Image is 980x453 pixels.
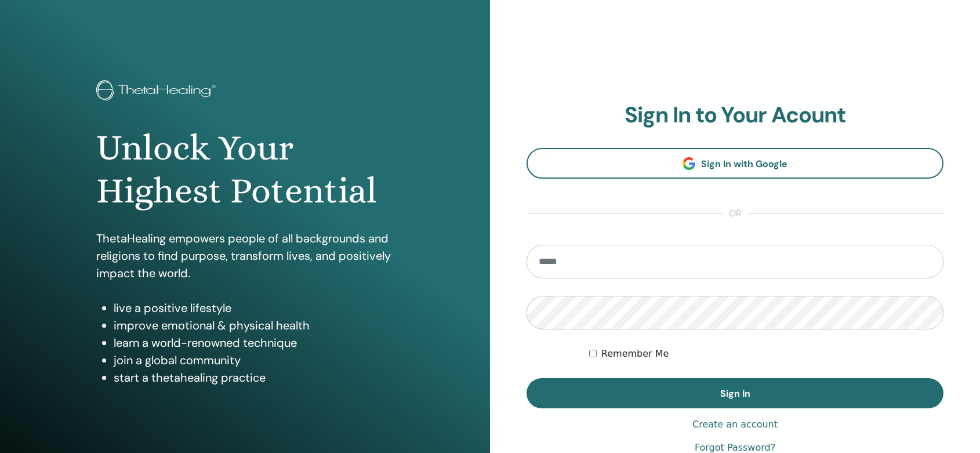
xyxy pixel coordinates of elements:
[527,148,943,179] a: Sign In with Google
[96,230,394,282] p: ThetaHealing empowers people of all backgrounds and religions to find purpose, transform lives, a...
[720,387,750,400] span: Sign In
[96,126,394,213] h1: Unlock Your Highest Potential
[114,299,394,317] li: live a positive lifestyle
[723,206,747,220] span: or
[701,158,787,170] span: Sign In with Google
[601,347,669,361] label: Remember Me
[114,317,394,334] li: improve emotional & physical health
[692,418,778,432] a: Create an account
[114,351,394,369] li: join a global community
[527,378,943,408] button: Sign In
[114,334,394,351] li: learn a world-renowned technique
[527,102,943,129] h2: Sign In to Your Acount
[114,369,394,386] li: start a thetahealing practice
[589,347,943,361] div: Keep me authenticated indefinitely or until I manually logout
